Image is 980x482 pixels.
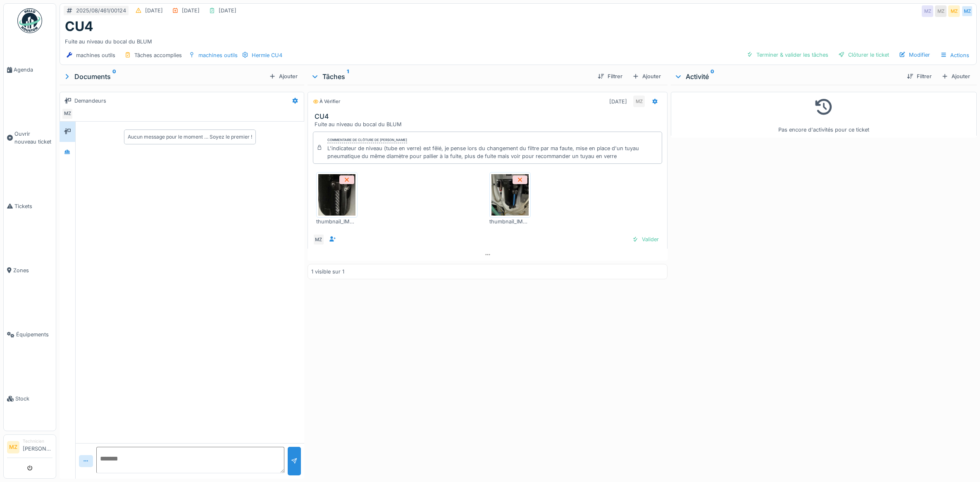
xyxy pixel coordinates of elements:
[594,71,626,82] div: Filtrer
[112,72,116,82] sup: 0
[491,174,529,216] img: edbuknb837osuua7rrioqxsjyawl
[961,5,973,17] div: MZ
[7,441,19,453] li: MZ
[676,96,971,134] div: Pas encore d'activités pour ce ticket
[937,49,973,61] div: Actions
[948,5,960,17] div: MZ
[14,202,52,210] span: Tickets
[4,102,56,174] a: Ouvrir nouveau ticket
[313,98,340,105] div: À vérifier
[922,5,933,17] div: MZ
[743,49,832,60] div: Terminer & valider les tâches
[489,218,531,225] div: thumbnail_IMG_4214.jpg
[711,72,714,82] sup: 0
[65,34,971,46] div: Fuite au niveau du bocal du BLUM
[315,113,664,120] h3: CU4
[16,331,52,338] span: Équipements
[313,234,324,245] div: MZ
[14,130,52,146] span: Ouvrir nouveau ticket
[74,97,106,105] div: Demandeurs
[633,96,645,107] div: MZ
[219,7,236,14] div: [DATE]
[935,5,947,17] div: MZ
[904,71,935,82] div: Filtrer
[76,51,115,59] div: machines outils
[65,19,93,34] h1: CU4
[629,71,664,82] div: Ajouter
[347,72,349,82] sup: 1
[128,133,252,141] div: Aucun message pour le moment … Soyez le premier !
[835,49,892,60] div: Clôturer le ticket
[316,218,358,225] div: thumbnail_IMG_4221.png
[629,234,662,245] div: Valider
[4,302,56,367] a: Équipements
[266,71,301,82] div: Ajouter
[315,120,664,128] div: Fuite au niveau du bocal du BLUM
[13,266,52,274] span: Zones
[76,7,126,14] div: 2025/08/461/00124
[327,144,659,160] div: L'indicateur de niveau (tube en verre) est fêlé, je pense lors du changement du filtre par ma fau...
[62,108,73,120] div: MZ
[674,72,900,82] div: Activité
[327,137,407,143] div: Commentaire de clôture de [PERSON_NAME]
[23,438,52,456] li: [PERSON_NAME]
[145,7,163,14] div: [DATE]
[4,174,56,238] a: Tickets
[14,66,52,74] span: Agenda
[318,174,355,216] img: jv4otiuwykbxe2svjv6c1qare2nx
[4,38,56,102] a: Agenda
[182,7,200,14] div: [DATE]
[311,72,591,82] div: Tâches
[311,268,344,276] div: 1 visible sur 1
[938,71,973,82] div: Ajouter
[7,438,52,458] a: MZ Technicien[PERSON_NAME]
[63,72,266,82] div: Documents
[134,51,182,59] div: Tâches accomplies
[4,238,56,302] a: Zones
[198,51,238,59] div: machines outils
[609,98,627,106] div: [DATE]
[4,367,56,431] a: Stock
[17,8,42,33] img: Badge_color-CXgf-gQk.svg
[23,438,52,444] div: Technicien
[252,51,282,59] div: Hermle CU4
[15,395,52,403] span: Stock
[896,49,933,60] div: Modifier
